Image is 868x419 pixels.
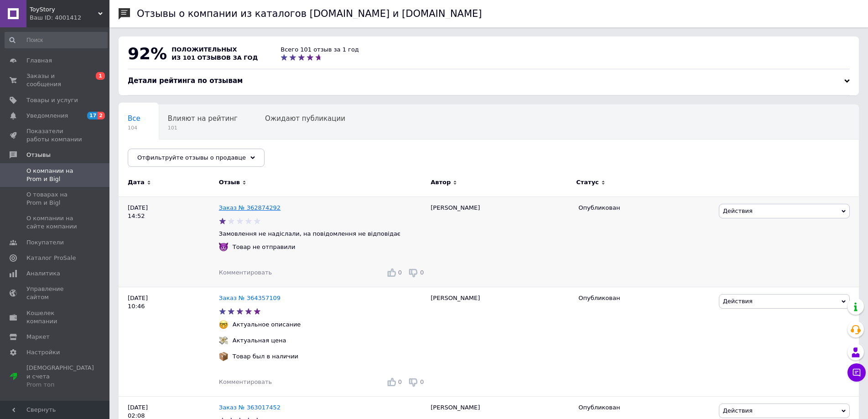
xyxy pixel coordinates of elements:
div: [PERSON_NAME] [426,197,574,287]
div: Актуальное описание [230,321,303,329]
span: О товарах на Prom и Bigl [26,191,84,207]
img: :package: [219,352,228,361]
div: Ваш ID: 4001412 [30,14,109,22]
div: Prom топ [26,381,94,389]
div: Опубликованы без комментария [119,140,245,174]
span: 0 [398,269,402,276]
div: [PERSON_NAME] [426,287,574,397]
img: :nerd_face: [219,320,228,329]
span: Действия [723,298,753,305]
div: Опубликован [578,403,712,412]
span: Все [128,114,140,123]
span: из 101 отзывов за год [172,54,258,61]
span: Действия [723,407,753,414]
span: Маркет [26,333,50,341]
span: 0 [420,269,424,276]
span: Отфильтруйте отзывы о продавце [137,154,246,161]
span: Статус [576,178,599,186]
span: Опубликованы без комме... [128,149,227,157]
a: Заказ № 364357109 [219,295,281,301]
div: Комментировать [219,269,272,277]
span: 2 [98,112,105,119]
span: Ожидают публикации [265,114,345,123]
button: Чат с покупателем [847,363,866,382]
span: Управление сайтом [26,285,84,301]
img: :money_with_wings: [219,336,228,345]
span: Показатели работы компании [26,127,84,144]
span: 0 [398,378,402,385]
span: Товары и услуги [26,96,78,104]
div: [DATE] 10:46 [119,287,219,397]
span: Каталог ProSale [26,254,76,262]
img: :imp: [219,243,228,252]
span: положительных [172,46,237,53]
span: Заказы и сообщения [26,72,84,88]
div: Комментировать [219,378,272,386]
span: Комментировать [219,378,272,385]
div: Товар был в наличии [230,352,301,361]
span: Настройки [26,348,60,357]
span: Комментировать [219,269,272,276]
span: 104 [128,124,140,131]
span: Кошелек компании [26,309,84,326]
a: Заказ № 363017452 [219,404,281,411]
p: Замовлення не надіслали, на повідомлення не відповідає [219,230,426,238]
span: Автор [431,178,451,186]
span: Влияют на рейтинг [168,114,238,123]
span: 0 [420,378,424,385]
span: Уведомления [26,112,68,120]
span: Отзыв [219,178,240,186]
span: Отзывы [26,151,51,159]
span: ToyStory [30,5,98,14]
span: Покупатели [26,238,64,247]
div: Опубликован [578,294,712,302]
span: О компании на Prom и Bigl [26,167,84,183]
div: [DATE] 14:52 [119,197,219,287]
span: Главная [26,57,52,65]
span: 17 [87,112,98,119]
span: Действия [723,207,753,214]
span: [DEMOGRAPHIC_DATA] и счета [26,364,94,389]
div: Всего 101 отзыв за 1 год [281,46,359,54]
span: 92% [128,44,167,63]
span: Дата [128,178,145,186]
div: Товар не отправили [230,243,298,251]
span: 1 [96,72,105,80]
div: Опубликован [578,204,712,212]
span: О компании на сайте компании [26,214,84,231]
div: Актуальная цена [230,336,289,345]
span: 101 [168,124,238,131]
input: Поиск [5,32,108,48]
h1: Отзывы о компании из каталогов [DOMAIN_NAME] и [DOMAIN_NAME] [137,8,482,19]
span: Аналитика [26,269,60,278]
div: Детали рейтинга по отзывам [128,76,850,86]
span: Детали рейтинга по отзывам [128,77,243,85]
a: Заказ № 362874292 [219,204,281,211]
